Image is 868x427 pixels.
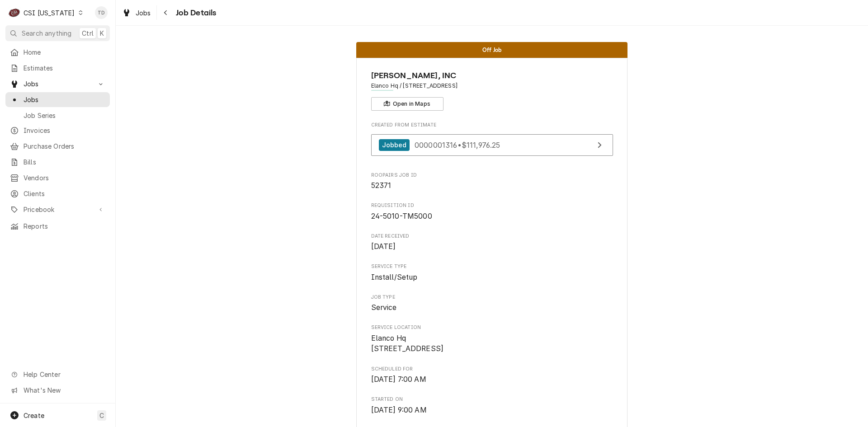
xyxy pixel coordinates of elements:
[371,366,613,373] span: Scheduled For
[371,70,613,111] div: Client Information
[371,122,613,160] div: Created From Estimate
[379,139,410,151] div: Jobbed
[24,157,105,167] span: Bills
[5,170,110,185] a: Vendors
[95,6,108,19] div: TD
[371,242,396,251] span: [DATE]
[136,8,151,18] span: Jobs
[371,396,613,415] div: Started On
[159,5,173,20] button: Navigate back
[371,180,613,191] span: Roopairs Job ID
[173,7,217,19] span: Job Details
[371,82,613,90] span: Address
[371,294,613,313] div: Job Type
[371,366,613,385] div: Scheduled For
[371,272,613,283] span: Service Type
[371,396,613,403] span: Started On
[371,334,444,353] span: Elanco Hq [STREET_ADDRESS]
[24,126,105,135] span: Invoices
[24,8,75,18] div: CSI [US_STATE]
[371,324,613,331] span: Service Location
[371,303,397,312] span: Service
[82,28,94,38] span: Ctrl
[5,92,110,107] a: Jobs
[371,97,443,111] button: Open in Maps
[371,172,613,179] span: Roopairs Job ID
[371,233,613,240] span: Date Received
[371,212,432,221] span: 24-5010-TM5000
[371,202,613,221] div: Requisition ID
[371,294,613,301] span: Job Type
[118,5,155,20] a: Jobs
[5,155,110,169] a: Bills
[371,263,613,282] div: Service Type
[371,211,613,222] span: Requisition ID
[24,221,105,231] span: Reports
[415,140,500,149] span: 0000001316 • $111,976.25
[24,370,104,379] span: Help Center
[371,333,613,354] span: Service Location
[5,186,110,201] a: Clients
[100,28,104,38] span: K
[371,273,418,282] span: Install/Setup
[24,47,105,57] span: Home
[482,47,501,53] span: Off Job
[356,42,627,58] div: Status
[8,6,21,19] div: CSI Kentucky's Avatar
[371,134,613,156] a: View Estimate
[24,173,105,183] span: Vendors
[371,374,613,385] span: Scheduled For
[24,63,105,73] span: Estimates
[24,412,44,419] span: Create
[24,385,104,395] span: What's New
[371,181,392,190] span: 52371
[371,233,613,252] div: Date Received
[24,95,105,104] span: Jobs
[5,202,110,217] a: Go to Pricebook
[371,324,613,354] div: Service Location
[371,172,613,191] div: Roopairs Job ID
[24,141,105,151] span: Purchase Orders
[24,205,92,214] span: Pricebook
[371,302,613,313] span: Job Type
[24,111,105,120] span: Job Series
[5,108,110,123] a: Job Series
[371,375,426,384] span: [DATE] 7:00 AM
[371,406,427,414] span: [DATE] 9:00 AM
[5,139,110,154] a: Purchase Orders
[371,263,613,270] span: Service Type
[8,6,21,19] div: C
[371,122,613,129] span: Created From Estimate
[371,241,613,252] span: Date Received
[22,28,71,38] span: Search anything
[5,61,110,75] a: Estimates
[371,70,613,82] span: Name
[5,123,110,138] a: Invoices
[5,219,110,234] a: Reports
[5,76,110,91] a: Go to Jobs
[95,6,108,19] div: Tim Devereux's Avatar
[371,405,613,416] span: Started On
[5,383,110,398] a: Go to What's New
[99,411,104,420] span: C
[24,79,92,89] span: Jobs
[371,202,613,209] span: Requisition ID
[5,367,110,382] a: Go to Help Center
[5,25,110,41] button: Search anythingCtrlK
[5,45,110,60] a: Home
[24,189,105,198] span: Clients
